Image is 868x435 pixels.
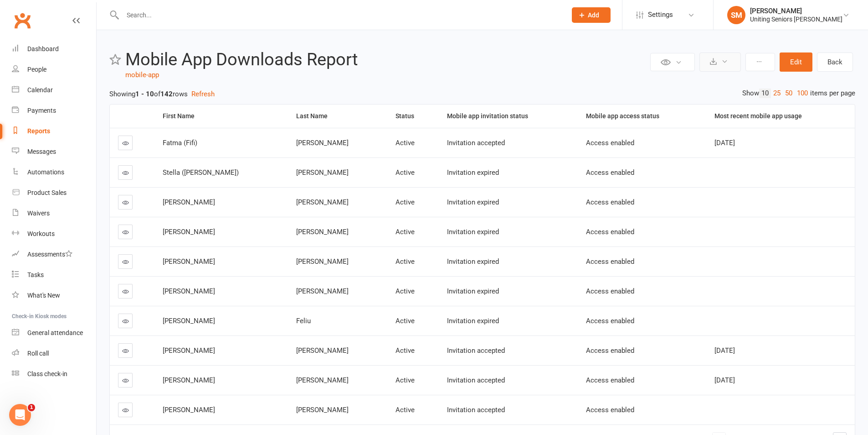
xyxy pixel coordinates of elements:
span: [PERSON_NAME] [296,139,349,147]
input: Search... [120,9,560,21]
div: Workouts [27,230,55,237]
strong: 1 - 10 [135,90,154,98]
a: Roll call [12,343,96,364]
span: [PERSON_NAME] [163,257,215,266]
span: Access enabled [586,198,634,206]
a: Workouts [12,224,96,244]
a: Assessments [12,244,96,265]
div: Roll call [27,350,49,357]
span: Active [395,168,415,177]
span: Access enabled [586,168,634,177]
span: Active [395,317,415,325]
span: Invitation accepted [447,376,505,384]
div: Dashboard [27,45,59,52]
span: Invitation expired [447,317,499,325]
div: Payments [27,107,56,114]
div: Class check-in [27,370,67,377]
a: Messages [12,142,96,162]
div: What's New [27,292,60,299]
div: Tasks [27,271,44,278]
span: Active [395,139,415,147]
a: People [12,59,96,80]
div: Calendar [27,86,53,94]
span: [PERSON_NAME] [296,346,349,355]
div: First Name [163,113,281,120]
span: Add [588,11,599,19]
a: 100 [795,89,810,98]
div: Waivers [27,210,50,217]
span: Access enabled [586,287,634,295]
span: [PERSON_NAME] [296,257,349,266]
span: Invitation accepted [447,139,505,147]
a: 10 [759,89,771,98]
span: Access enabled [586,346,634,355]
span: Access enabled [586,376,634,384]
span: [PERSON_NAME] [163,287,215,295]
a: Tasks [12,265,96,285]
span: [PERSON_NAME] [296,376,349,384]
a: Back [817,52,853,72]
span: Access enabled [586,139,634,147]
a: Waivers [12,203,96,224]
div: Showing of rows [109,89,855,100]
span: Active [395,346,415,355]
span: Active [395,376,415,384]
span: Active [395,287,415,295]
a: 50 [783,89,795,98]
a: mobile-app [125,71,159,79]
span: Feliu [296,317,311,325]
span: [DATE] [714,346,735,355]
div: Reports [27,127,50,135]
a: Automations [12,162,96,183]
a: Product Sales [12,183,96,203]
div: SM [727,6,745,24]
div: Last Name [296,113,380,120]
div: Automations [27,168,64,176]
iframe: Intercom live chat [9,404,31,426]
a: Reports [12,121,96,142]
div: Status [395,113,431,120]
span: [PERSON_NAME] [296,168,349,177]
div: [PERSON_NAME] [750,7,842,15]
div: General attendance [27,329,83,336]
button: Refresh [191,89,215,100]
span: [PERSON_NAME] [163,406,215,414]
button: Edit [780,52,812,72]
span: [PERSON_NAME] [163,376,215,384]
span: [PERSON_NAME] [296,198,349,206]
span: [PERSON_NAME] [163,317,215,325]
span: Access enabled [586,228,634,236]
div: Most recent mobile app usage [714,113,847,120]
span: Invitation accepted [447,406,505,414]
span: Fatma (Fifi) [163,139,197,147]
div: Messages [27,148,56,155]
a: Payments [12,100,96,121]
div: Mobile app invitation status [447,113,571,120]
div: Product Sales [27,189,67,196]
h2: Mobile App Downloads Report [125,50,648,69]
a: What's New [12,285,96,306]
a: General attendance kiosk mode [12,323,96,343]
span: Access enabled [586,406,634,414]
span: Stella ([PERSON_NAME]) [163,168,239,177]
span: [PERSON_NAME] [296,406,349,414]
span: [DATE] [714,139,735,147]
span: Invitation expired [447,257,499,266]
a: Dashboard [12,39,96,59]
span: Active [395,406,415,414]
a: Class kiosk mode [12,364,96,384]
span: [PERSON_NAME] [163,346,215,355]
span: Invitation expired [447,287,499,295]
span: [DATE] [714,376,735,384]
div: Assessments [27,251,72,258]
button: Add [572,7,611,23]
span: Invitation expired [447,228,499,236]
span: [PERSON_NAME] [163,198,215,206]
span: 1 [28,404,35,411]
div: Mobile app access status [586,113,699,120]
a: Clubworx [11,9,34,32]
div: People [27,66,46,73]
span: Active [395,198,415,206]
span: Active [395,228,415,236]
span: [PERSON_NAME] [163,228,215,236]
